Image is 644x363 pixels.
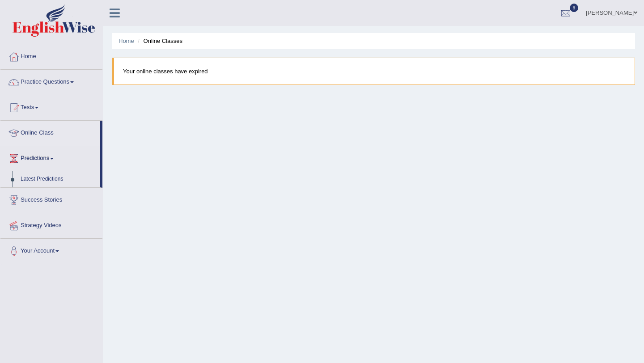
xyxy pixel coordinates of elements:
[570,4,579,12] span: 6
[0,239,102,261] a: Your Account
[0,121,100,143] a: Online Class
[0,70,102,92] a: Practice Questions
[17,171,100,187] a: Latest Predictions
[0,146,100,169] a: Predictions
[0,44,102,67] a: Home
[0,188,102,210] a: Success Stories
[112,58,635,85] blockquote: Your online classes have expired
[119,38,134,44] a: Home
[136,37,182,45] li: Online Classes
[0,213,102,236] a: Strategy Videos
[0,95,102,118] a: Tests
